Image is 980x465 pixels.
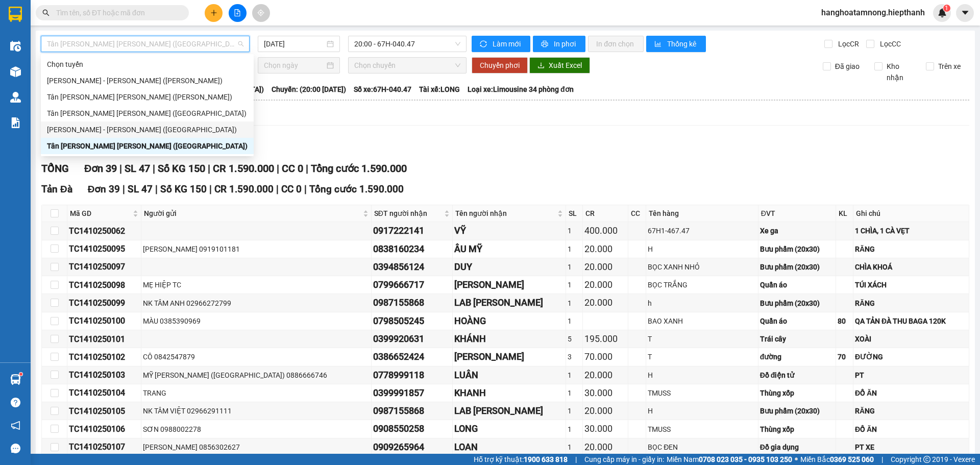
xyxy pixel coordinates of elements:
[758,205,836,222] th: ĐVT
[373,404,451,418] div: 0987155868
[373,332,451,346] div: 0399920631
[372,222,453,240] td: 0917222141
[234,9,241,16] span: file-add
[143,424,370,435] div: SƠN 0988002278
[67,276,141,294] td: TC1410250098
[453,438,566,456] td: LOAN
[760,370,834,381] div: Đồ điện tử
[213,162,274,175] span: CR 1.590.000
[454,386,564,400] div: KHANH
[648,333,756,345] div: T
[646,36,706,52] button: bar-chartThống kê
[277,162,279,175] span: |
[453,420,566,438] td: LONG
[9,7,22,22] img: logo-vxr
[943,5,950,12] sup: 1
[648,298,756,309] div: h
[454,260,564,274] div: DUY
[855,279,967,290] div: TÚI XÁCH
[568,261,581,273] div: 1
[70,208,131,219] span: Mã GD
[453,222,566,240] td: VỸ
[41,89,254,105] div: Tân Châu - Hồ Chí Minh (TIỀN)
[10,374,21,385] img: warehouse-icon
[855,243,967,255] div: RĂNG
[373,242,451,256] div: 0838160234
[125,162,150,175] span: SL 47
[648,261,756,273] div: BỌC XANH NHỎ
[584,404,626,418] div: 20.000
[881,454,883,465] span: |
[876,38,902,50] span: Lọc CC
[88,183,120,195] span: Đơn 39
[372,384,453,402] td: 0399991857
[143,351,370,362] div: CÔ 0842547879
[453,276,566,294] td: HOÀNG ANH
[855,424,967,435] div: ĐỒ ĂN
[855,405,967,417] div: RĂNG
[374,208,443,219] span: SĐT người nhận
[760,351,834,362] div: đường
[143,442,370,453] div: [PERSON_NAME] 0856302627
[160,183,207,195] span: Số KG 150
[143,387,370,399] div: TRANG
[372,258,453,276] td: 0394856124
[760,387,834,399] div: Thùng xốp
[855,298,967,309] div: RĂNG
[119,162,122,175] span: |
[654,40,663,48] span: bar-chart
[453,366,566,384] td: LUÂN
[568,405,581,417] div: 1
[309,183,404,195] span: Tổng cước 1.590.000
[938,8,947,17] img: icon-new-feature
[584,224,626,238] div: 400.000
[304,183,307,195] span: |
[4,75,73,86] span: Lấy dọc đường :
[144,208,361,219] span: Người gửi
[69,242,139,255] div: TC1410250095
[10,41,21,52] img: warehouse-icon
[453,240,566,258] td: ÂU MỸ
[575,454,577,465] span: |
[855,261,967,273] div: CHÌA KHOÁ
[67,438,141,456] td: TC1410250107
[795,457,798,461] span: ⚪️
[454,404,564,418] div: LAB [PERSON_NAME]
[568,387,581,399] div: 1
[468,84,574,95] span: Loại xe: Limousine 34 phòng đơn
[11,398,20,407] span: question-circle
[372,294,453,312] td: 0987155868
[56,7,177,18] input: Tìm tên, số ĐT hoặc mã đơn
[453,384,566,402] td: KHANH
[831,61,864,72] span: Đã giao
[208,162,210,175] span: |
[453,330,566,348] td: KHÁNH
[209,183,212,195] span: |
[10,92,21,103] img: warehouse-icon
[47,36,243,52] span: Tân Châu - Hồ Chí Minh (Giường)
[372,330,453,348] td: 0399920631
[4,54,77,63] strong: VP Gửi :
[568,279,581,290] div: 1
[306,162,308,175] span: |
[568,225,581,236] div: 1
[41,72,254,89] div: Hồ Chí Minh - Tân Châu (TIỀN)
[568,298,581,309] div: 1
[529,57,590,74] button: downloadXuất Excel
[454,368,564,382] div: LUÂN
[373,260,451,274] div: 0394856124
[760,279,834,290] div: Quần áo
[568,243,581,255] div: 1
[472,36,530,52] button: syncLàm mới
[67,402,141,420] td: TC1410250105
[454,242,564,256] div: ÂU MỸ
[838,315,851,327] div: 80
[454,350,564,364] div: [PERSON_NAME]
[69,351,139,363] div: TC1410250102
[372,420,453,438] td: 0908550258
[7,5,103,25] strong: CÔNG TY TNHH MTV VẬN TẢI
[760,243,834,255] div: Bưu phẩm (20x30)
[311,162,407,175] span: Tổng cước 1.590.000
[69,333,139,346] div: TC1410250101
[524,455,568,463] strong: 1900 633 818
